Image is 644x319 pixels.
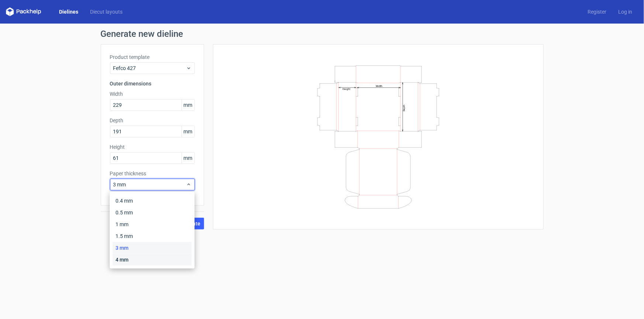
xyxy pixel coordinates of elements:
[110,117,195,124] label: Depth
[182,153,194,164] span: mm
[582,8,612,15] a: Register
[113,195,192,207] div: 0.4 mm
[113,64,186,72] span: Fefco 427
[403,104,406,111] text: Depth
[110,53,195,61] label: Product template
[376,84,383,87] text: Width
[101,29,544,38] h1: Generate new dieline
[110,143,195,151] label: Height
[113,207,192,218] div: 0.5 mm
[113,254,192,266] div: 4 mm
[110,170,195,177] label: Paper thickness
[612,8,638,15] a: Log in
[113,218,192,230] div: 1 mm
[113,242,192,254] div: 3 mm
[113,181,186,188] span: 3 mm
[342,87,350,90] text: Height
[110,80,195,87] h3: Outer dimensions
[110,90,195,98] label: Width
[113,230,192,242] div: 1.5 mm
[182,99,194,111] span: mm
[182,126,194,137] span: mm
[53,8,84,15] a: Dielines
[84,8,128,15] a: Diecut layouts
